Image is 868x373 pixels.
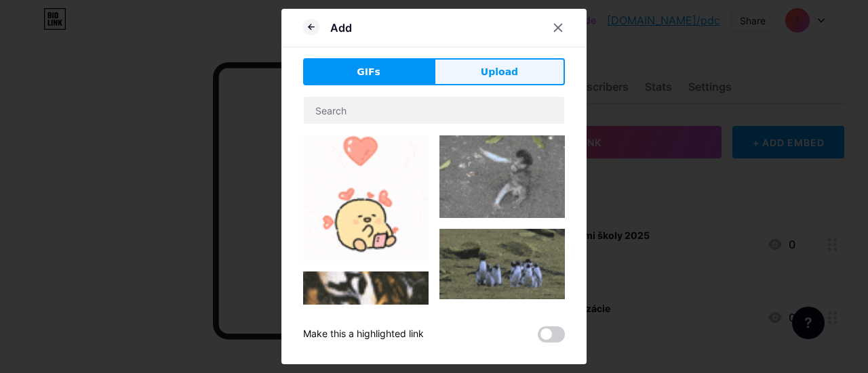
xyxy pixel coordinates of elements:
button: Upload [434,58,565,85]
span: Upload [481,65,518,79]
input: Search [304,97,564,124]
button: GIFs [303,58,434,85]
span: GIFs [357,65,380,79]
div: Add [330,20,352,36]
div: Make this a highlighted link [303,326,424,343]
img: Gihpy [439,229,565,299]
img: Gihpy [439,135,565,218]
img: Gihpy [303,135,429,261]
